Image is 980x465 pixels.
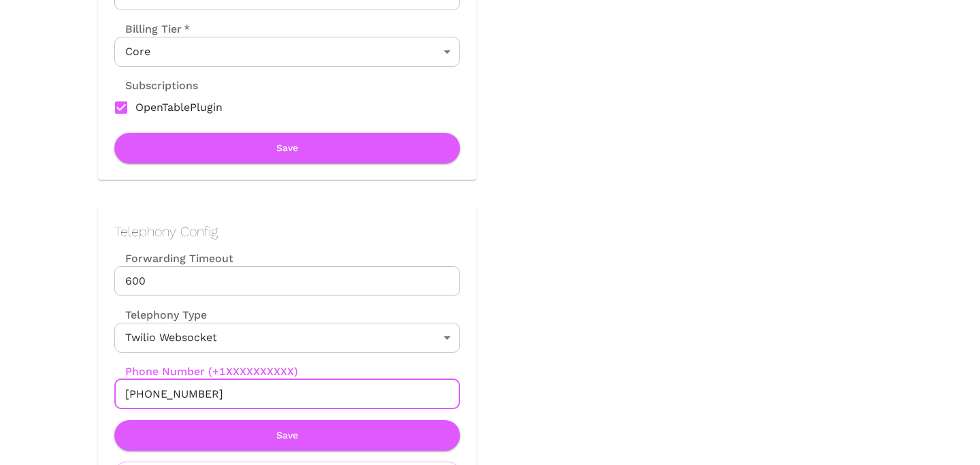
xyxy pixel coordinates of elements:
span: OpenTablePlugin [135,99,223,116]
label: Forwarding Timeout [114,251,460,266]
label: Phone Number (+1XXXXXXXXXX) [114,364,460,379]
button: Save [114,420,460,451]
button: Save [114,133,460,163]
h2: Telephony Config [114,223,460,240]
div: Core [114,37,460,67]
label: Telephony Type [114,307,207,323]
label: Billing Tier [114,21,190,37]
label: Subscriptions [114,78,198,93]
div: Twilio Websocket [114,323,460,353]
